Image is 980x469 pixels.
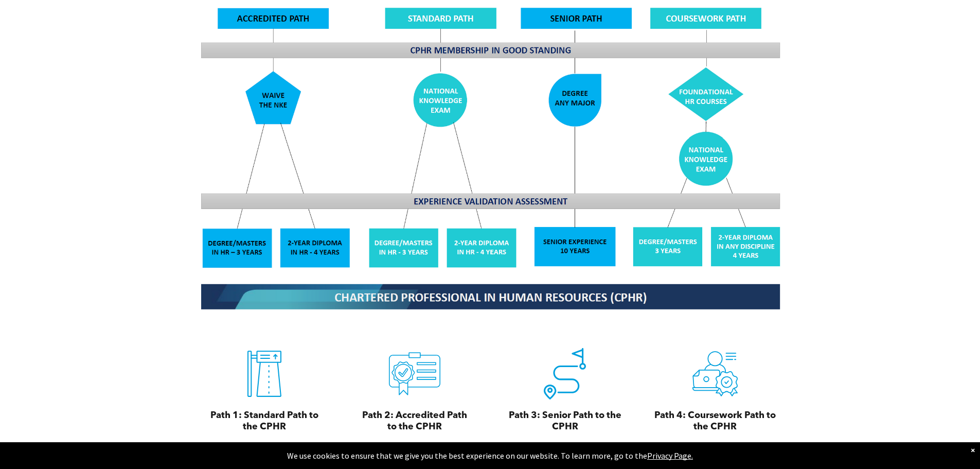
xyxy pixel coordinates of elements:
a: Privacy Page. [647,450,693,461]
span: Path 2: Accredited Path to the CPHR [362,411,467,431]
span: Path 3: Senior Path to the CPHR [509,411,621,431]
div: Dismiss notification [971,445,975,455]
span: Path 1: Standard Path to the CPHR [210,411,318,431]
span: Path 4: Coursework Path to the CPHR [654,411,776,431]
